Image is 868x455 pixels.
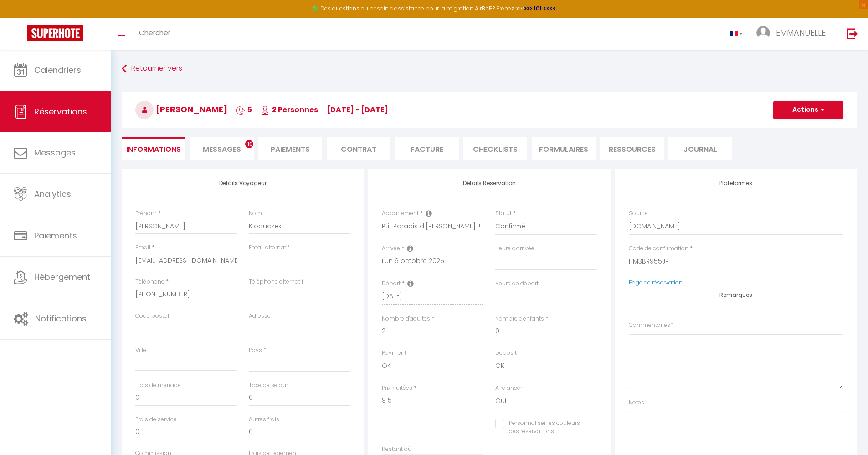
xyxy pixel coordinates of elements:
label: Commentaires [629,321,673,330]
label: Email [135,243,150,252]
span: Messages [203,144,241,155]
span: Notifications [35,313,87,324]
label: Autres frais [249,415,279,424]
label: Heure de départ [495,279,539,288]
a: Chercher [132,18,177,50]
label: Nombre d'adultes [382,315,430,323]
span: Messages [34,147,76,158]
img: logout [847,28,858,39]
li: Informations [122,137,185,160]
span: 10 [245,140,253,148]
h4: Détails Voyageur [135,180,350,186]
label: Payment [382,349,406,357]
label: Code postal [135,312,169,321]
a: ... EMMANUELLE [750,18,837,50]
a: Page de réservation [629,279,683,286]
h4: Remarques [629,292,843,298]
label: Frais de ménage [135,381,181,390]
a: >>> ICI <<<< [524,5,556,12]
a: Retourner vers [122,61,857,77]
span: [DATE] - [DATE] [327,104,388,115]
label: Code de confirmation [629,244,688,253]
label: Statut [495,209,512,218]
label: Prix nuitées [382,384,412,393]
label: Départ [382,279,401,288]
span: Analytics [34,188,71,200]
span: Hébergement [34,271,90,283]
label: Notes [629,398,644,407]
li: Facture [395,137,459,160]
span: Réservations [34,106,87,117]
label: Appartement [382,209,419,218]
li: Paiements [258,137,322,160]
label: Source [629,209,648,218]
img: Super Booking [27,25,83,41]
label: Nom [249,209,262,218]
h4: Plateformes [629,180,843,186]
li: Contrat [327,137,390,160]
span: [PERSON_NAME] [135,103,227,115]
li: Journal [668,137,732,160]
span: Paiements [34,230,77,241]
label: Heure d'arrivée [495,244,534,253]
button: Actions [773,101,843,119]
span: 2 Personnes [261,104,318,115]
img: ... [756,26,770,40]
label: Ville [135,346,146,355]
label: Adresse [249,312,271,321]
label: Téléphone alternatif [249,278,303,286]
span: Chercher [139,28,170,37]
li: FORMULAIRES [532,137,596,160]
span: 5 [236,104,252,115]
label: A relancer [495,384,522,393]
label: Deposit [495,349,517,357]
li: CHECKLISTS [463,137,527,160]
label: Arrivée [382,244,400,253]
label: Frais de service [135,415,177,424]
label: Email alternatif [249,243,289,252]
h4: Détails Réservation [382,180,596,186]
label: Taxe de séjour [249,381,288,390]
label: Restant dû [382,445,411,454]
label: Prénom [135,209,157,218]
li: Ressources [600,137,664,160]
label: Téléphone [135,278,164,286]
label: Nombre d'enfants [495,315,544,323]
span: Calendriers [34,64,81,76]
label: Pays [249,346,262,355]
span: EMMANUELLE [776,27,826,38]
